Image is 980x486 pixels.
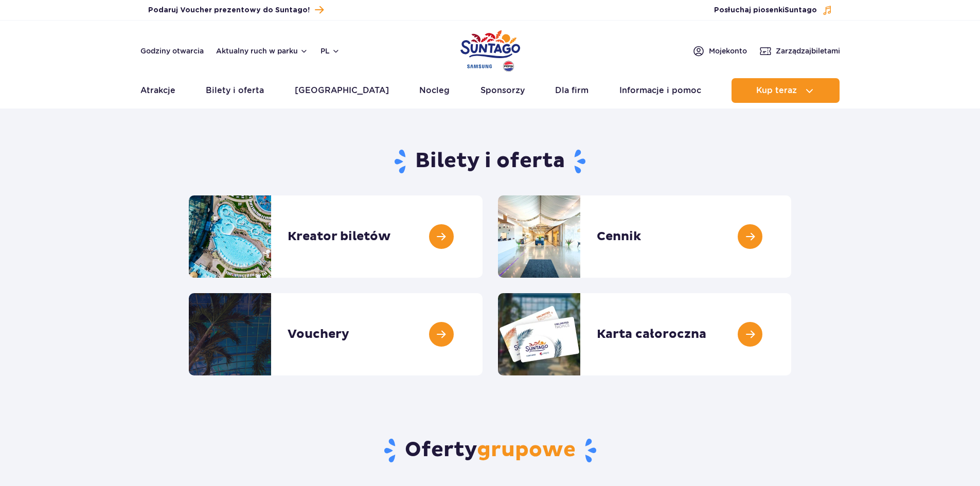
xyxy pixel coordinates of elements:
[295,78,389,103] a: [GEOGRAPHIC_DATA]
[419,78,450,103] a: Nocleg
[714,5,817,15] span: Posłuchaj piosenki
[555,78,589,103] a: Dla firm
[140,78,175,103] a: Atrakcje
[756,86,797,95] span: Kup teraz
[785,7,817,14] span: Suntago
[216,47,308,55] button: Aktualny ruch w parku
[714,5,832,15] button: Posłuchaj piosenkiSuntago
[480,78,525,103] a: Sponsorzy
[140,46,204,56] a: Godziny otwarcia
[148,3,324,17] a: Podaruj Voucher prezentowy do Suntago!
[692,45,747,57] a: Mojekonto
[460,26,520,73] a: Park of Poland
[148,5,310,15] span: Podaruj Voucher prezentowy do Suntago!
[189,148,791,175] h1: Bilety i oferta
[732,78,840,103] button: Kup teraz
[189,437,791,464] h2: Oferty
[619,78,701,103] a: Informacje i pomoc
[477,437,576,463] span: grupowe
[206,78,264,103] a: Bilety i oferta
[709,46,747,56] span: Moje konto
[320,46,340,56] button: pl
[759,45,840,57] a: Zarządzajbiletami
[776,46,840,56] span: Zarządzaj biletami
